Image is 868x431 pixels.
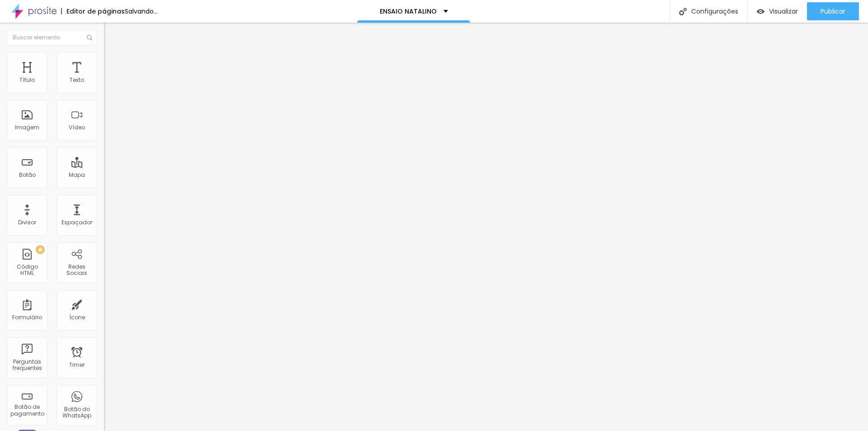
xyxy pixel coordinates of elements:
[807,2,859,20] button: Publicar
[61,8,125,14] div: Editor de páginas
[757,8,764,15] img: view-1.svg
[125,8,158,14] div: Salvando...
[61,219,92,226] div: Espaçador
[821,8,845,15] span: Publicar
[679,8,687,15] img: Icone
[19,172,36,178] div: Botão
[59,264,94,277] div: Redes Sociais
[12,314,42,321] div: Formulário
[69,362,85,368] div: Timer
[9,264,45,277] div: Código HTML
[9,359,45,372] div: Perguntas frequentes
[59,406,94,419] div: Botão do WhatsApp
[9,404,45,417] div: Botão de pagamento
[19,77,35,83] div: Título
[748,2,807,20] button: Visualizar
[7,29,97,46] input: Buscar elemento
[69,172,85,178] div: Mapa
[70,77,84,83] div: Texto
[380,8,437,14] p: ENSAIO NATALINO
[104,23,868,431] iframe: Editor
[87,35,92,40] img: Icone
[769,8,798,15] span: Visualizar
[69,124,85,131] div: Vídeo
[69,314,85,321] div: Ícone
[18,219,36,226] div: Divisor
[15,124,39,131] div: Imagem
